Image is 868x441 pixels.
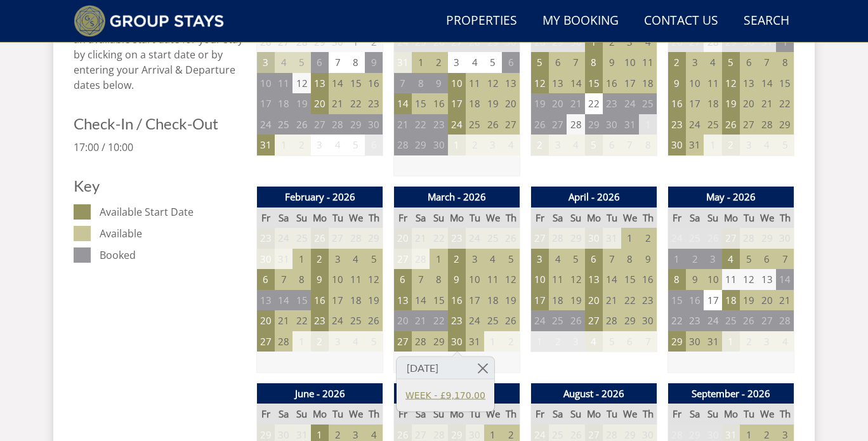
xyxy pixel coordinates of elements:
td: 15 [412,93,430,114]
td: 29 [567,228,584,249]
dd: Available Start Date [100,204,246,220]
a: Search [739,7,794,36]
td: 13 [502,73,520,94]
td: 5 [567,249,584,270]
td: 1 [275,135,293,155]
td: 10 [466,269,483,290]
td: 3 [740,135,758,155]
td: 26 [293,114,310,135]
td: 24 [448,114,466,135]
td: 16 [603,73,621,94]
td: 24 [466,228,483,249]
td: 4 [567,135,584,155]
td: 19 [484,93,502,114]
td: 4 [502,135,520,155]
th: We [621,207,639,228]
td: 8 [668,269,686,290]
td: 12 [740,269,758,290]
td: 28 [394,135,412,155]
td: 22 [293,310,310,331]
td: 1 [639,114,657,135]
td: 16 [365,73,383,94]
td: 12 [567,269,584,290]
td: 25 [639,93,657,114]
td: 2 [466,135,483,155]
td: 7 [776,249,794,270]
td: 6 [311,52,329,73]
td: 1 [704,135,721,155]
td: 14 [394,93,412,114]
td: 24 [686,114,704,135]
td: 25 [466,114,483,135]
td: 9 [603,52,621,73]
td: 3 [549,135,567,155]
th: Mo [722,207,740,228]
th: April - 2026 [531,187,657,207]
td: 10 [531,269,549,290]
td: 30 [365,114,383,135]
td: 11 [704,73,721,94]
td: 13 [758,269,776,290]
td: 18 [639,73,657,94]
td: 14 [412,290,430,311]
td: 13 [257,290,275,311]
td: 25 [704,114,721,135]
td: 29 [412,135,430,155]
td: 19 [531,93,549,114]
td: 20 [502,93,520,114]
td: 2 [722,135,740,155]
td: 6 [585,249,603,270]
td: 12 [502,269,520,290]
th: Sa [275,207,293,228]
h3: Check-In / Check-Out [74,115,246,132]
td: 17 [621,73,639,94]
td: 9 [639,249,657,270]
td: 3 [257,52,275,73]
td: 9 [430,73,447,94]
td: 19 [722,93,740,114]
td: 22 [412,114,430,135]
td: 20 [549,93,567,114]
td: 18 [275,93,293,114]
td: 6 [365,135,383,155]
th: Su [293,207,310,228]
td: 6 [740,52,758,73]
td: 18 [347,290,365,311]
td: 31 [394,52,412,73]
td: 20 [758,290,776,311]
td: 8 [639,135,657,155]
td: 1 [448,135,466,155]
td: 17 [686,93,704,114]
td: 8 [347,52,365,73]
td: 21 [394,114,412,135]
td: 7 [275,269,293,290]
td: 23 [639,290,657,311]
p: You can browse the calendar to find an available start date for your stay by clicking on a start ... [74,16,246,93]
th: Tu [329,207,346,228]
th: Th [639,207,657,228]
td: 27 [311,114,329,135]
td: 2 [448,249,466,270]
td: 15 [585,73,603,94]
td: 21 [275,310,293,331]
td: 8 [412,73,430,94]
td: 20 [311,93,329,114]
td: 10 [329,269,346,290]
dd: Booked [100,247,246,263]
th: Tu [740,207,758,228]
td: 6 [502,52,520,73]
td: 7 [394,73,412,94]
td: 13 [394,290,412,311]
td: 19 [293,93,310,114]
td: 4 [347,249,365,270]
td: 7 [621,135,639,155]
td: 11 [275,73,293,94]
td: 14 [603,269,621,290]
td: 28 [329,114,346,135]
td: 29 [347,114,365,135]
th: Su [430,207,447,228]
td: 25 [275,114,293,135]
td: 2 [430,52,447,73]
td: 1 [668,249,686,270]
td: 5 [531,52,549,73]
